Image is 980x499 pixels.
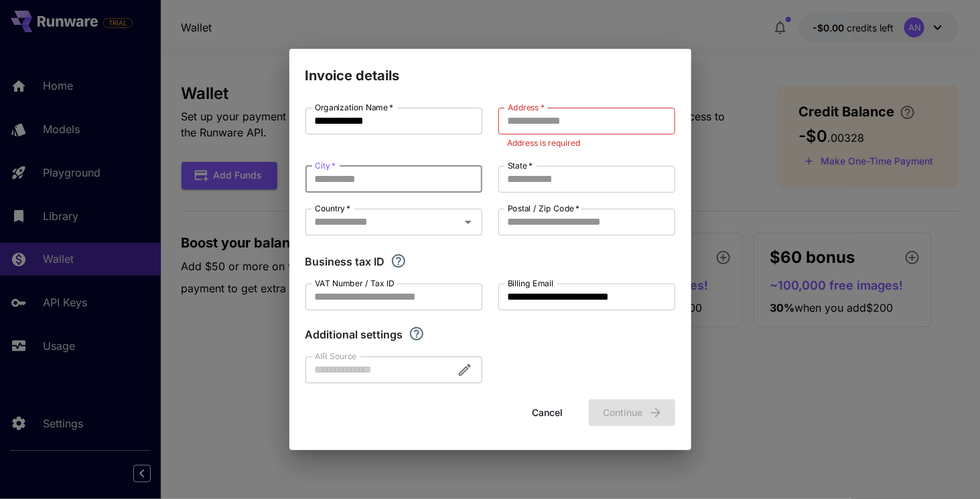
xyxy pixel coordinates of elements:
label: State [508,160,533,171]
svg: If you are a business tax registrant, please enter your business tax ID here. [391,253,407,269]
p: Address is required [508,136,666,150]
label: Country [315,203,350,214]
label: Address [508,102,545,113]
button: Open [459,213,478,231]
p: Business tax ID [305,254,385,270]
label: VAT Number / Tax ID [315,278,395,289]
label: City [315,160,336,171]
button: Cancel [518,399,578,427]
label: Postal / Zip Code [508,203,579,214]
label: Organization Name [315,102,393,113]
label: AIR Source [315,351,356,362]
p: Additional settings [305,326,403,342]
label: Billing Email [508,278,553,289]
h2: Invoice details [289,49,691,86]
svg: Explore additional customization settings [409,326,425,342]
